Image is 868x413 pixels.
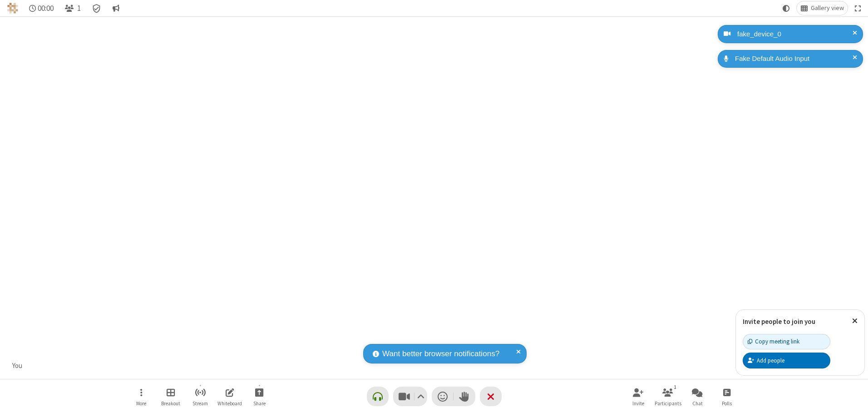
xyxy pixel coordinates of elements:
[743,317,815,326] label: Invite people to join you
[743,353,830,368] button: Add people
[748,337,799,346] div: Copy meeting link
[7,3,18,14] img: QA Selenium DO NOT DELETE OR CHANGE
[88,1,105,15] div: Meeting details Encryption enabled
[9,361,26,371] div: You
[655,401,681,406] span: Participants
[246,383,273,409] button: Start sharing
[722,401,732,406] span: Polls
[713,383,740,409] button: Open poll
[382,348,499,360] span: Want better browser notifications?
[157,383,184,409] button: Manage Breakout Rooms
[393,387,427,406] button: Stop video (Alt+V)
[845,310,864,332] button: Close popover
[414,387,427,406] button: Video setting
[25,1,58,15] div: Timer
[692,401,703,406] span: Chat
[192,401,208,406] span: Stream
[61,1,84,15] button: Open participant list
[632,401,644,406] span: Invite
[136,401,146,406] span: More
[654,383,681,409] button: Open participant list
[187,383,214,409] button: Start streaming
[671,383,679,391] div: 1
[732,54,856,64] div: Fake Default Audio Input
[432,387,454,406] button: Send a reaction
[480,387,502,406] button: End or leave meeting
[161,401,180,406] span: Breakout
[367,387,389,406] button: Connect your audio
[734,29,856,40] div: fake_device_0
[253,401,266,406] span: Share
[77,4,81,13] span: 1
[851,1,865,15] button: Fullscreen
[128,383,155,409] button: Open menu
[454,387,475,406] button: Raise hand
[217,401,242,406] span: Whiteboard
[684,383,711,409] button: Open chat
[216,383,243,409] button: Open shared whiteboard
[108,1,123,15] button: Conversation
[625,383,652,409] button: Invite participants (Alt+I)
[811,5,844,12] span: Gallery view
[779,1,794,15] button: Using system theme
[797,1,848,15] button: Change layout
[743,334,830,349] button: Copy meeting link
[38,4,54,13] span: 00:00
